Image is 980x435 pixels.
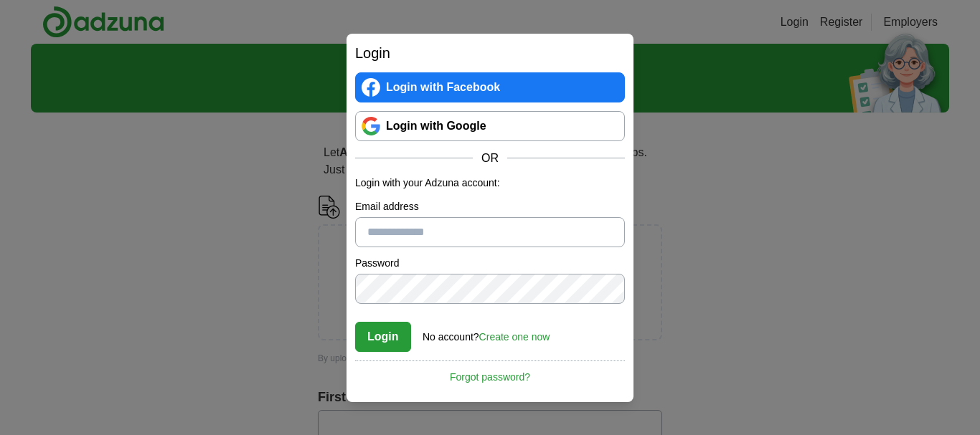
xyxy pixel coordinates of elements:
div: No account? [423,321,550,345]
button: Login [355,322,411,352]
a: Forgot password? [355,360,625,385]
label: Password [355,256,625,271]
a: Login with Google [355,111,625,141]
p: Login with your Adzuna account: [355,176,625,191]
a: Create one now [479,331,550,343]
span: OR [473,150,507,167]
a: Login with Facebook [355,72,625,102]
label: Email address [355,199,625,214]
h2: Login [355,42,625,64]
